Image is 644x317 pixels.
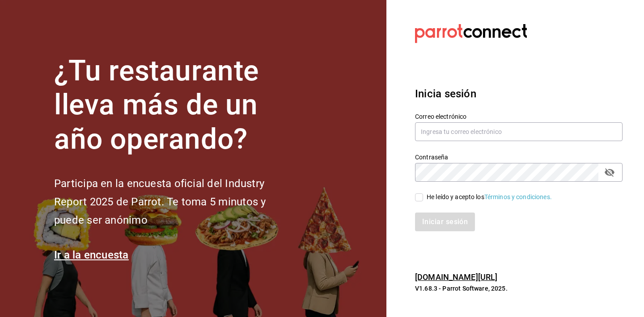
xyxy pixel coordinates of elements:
h1: ¿Tu restaurante lleva más de un año operando? [54,54,296,157]
h3: Inicia sesión [415,86,623,102]
button: passwordField [602,165,617,180]
div: He leído y acepto los [427,192,552,202]
label: Contraseña [415,154,623,160]
label: Correo electrónico [415,113,623,119]
input: Ingresa tu correo electrónico [415,122,623,141]
p: V1.68.3 - Parrot Software, 2025. [415,284,623,293]
a: Ir a la encuesta [54,249,129,261]
a: Términos y condiciones. [484,193,552,200]
a: [DOMAIN_NAME][URL] [415,272,497,282]
h2: Participa en la encuesta oficial del Industry Report 2025 de Parrot. Te toma 5 minutos y puede se... [54,175,296,229]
